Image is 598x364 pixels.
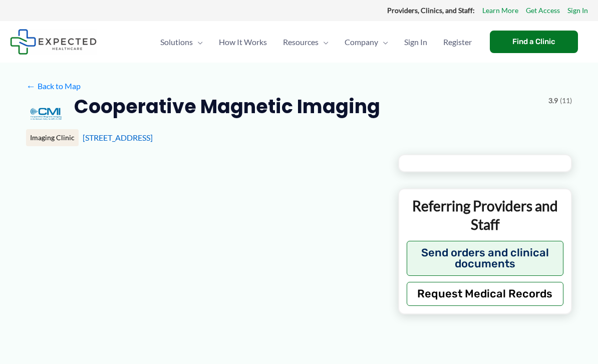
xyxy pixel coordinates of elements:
span: ← [26,81,36,91]
a: ResourcesMenu Toggle [275,25,337,60]
a: CompanyMenu Toggle [337,25,396,60]
strong: Providers, Clinics, and Staff: [387,6,475,15]
a: [STREET_ADDRESS] [83,133,153,142]
span: Register [443,25,472,60]
a: Learn More [482,4,518,17]
a: How It Works [211,25,275,60]
span: Solutions [160,25,193,60]
span: 3.9 [548,94,558,107]
span: How It Works [219,25,267,60]
button: Request Medical Records [407,282,563,306]
span: Menu Toggle [193,25,203,60]
span: Company [345,25,378,60]
span: (11) [560,94,572,107]
a: Sign In [567,4,588,17]
button: Send orders and clinical documents [407,241,563,276]
a: Sign In [396,25,435,60]
span: Menu Toggle [319,25,329,60]
h2: Cooperative Magnetic Imaging [74,94,380,119]
nav: Primary Site Navigation [152,25,480,60]
a: Get Access [526,4,560,17]
div: Imaging Clinic [26,129,79,146]
a: Find a Clinic [490,31,578,53]
span: Resources [283,25,319,60]
span: Menu Toggle [378,25,388,60]
span: Sign In [404,25,427,60]
a: SolutionsMenu Toggle [152,25,211,60]
a: Register [435,25,480,60]
a: ←Back to Map [26,79,81,94]
p: Referring Providers and Staff [407,197,563,233]
img: Expected Healthcare Logo - side, dark font, small [10,29,97,55]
